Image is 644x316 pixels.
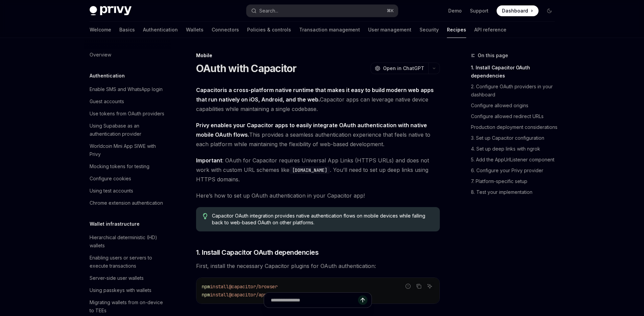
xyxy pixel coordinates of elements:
[425,282,434,291] button: Ask AI
[196,191,440,200] span: Here’s how to set up OAuth authentication in your Capacitor app!
[84,160,171,173] a: Mocking tokens for testing
[202,284,210,290] span: npm
[212,22,239,38] a: Connectors
[404,282,412,291] button: Report incorrect code
[247,22,291,38] a: Policies & controls
[90,122,167,138] div: Using Supabase as an authentication provider
[90,72,125,80] h5: Authentication
[229,284,278,290] span: @capacitor/browser
[196,52,440,59] div: Mobile
[471,62,560,81] a: 1. Install Capacitor OAuth dependencies
[90,97,124,106] div: Guest accounts
[84,284,171,296] a: Using passkeys with wallets
[358,295,367,305] button: Send message
[196,156,440,184] span: : OAuth for Capacitor requires Universal App Links (HTTPS URLs) and does not work with custom URL...
[90,110,164,118] div: Use tokens from OAuth providers
[383,65,424,72] span: Open in ChatGPT
[90,187,133,195] div: Using test accounts
[90,286,151,294] div: Using passkeys with wallets
[196,122,427,138] strong: Privy enables your Capacitor apps to easily integrate OAuth authentication with native mobile OAu...
[448,7,462,14] a: Demo
[544,5,555,16] button: Toggle dark mode
[90,199,163,207] div: Chrome extension authentication
[471,143,560,154] a: 4. Set up deep links with ngrok
[90,162,149,171] div: Mocking tokens for testing
[90,233,167,250] div: Hierarchical deterministic (HD) wallets
[84,120,171,140] a: Using Supabase as an authentication provider
[143,22,178,38] a: Authentication
[84,231,171,252] a: Hierarchical deterministic (HD) wallets
[90,22,111,38] a: Welcome
[196,85,440,114] span: Capacitor apps can leverage native device capabilities while maintaining a single codebase.
[84,83,171,95] a: Enable SMS and WhatsApp login
[471,176,560,187] a: 7. Platform-specific setup
[259,7,278,15] div: Search...
[368,22,411,38] a: User management
[84,185,171,197] a: Using test accounts
[478,51,508,60] span: On this page
[84,197,171,209] a: Chrome extension authentication
[474,22,506,38] a: API reference
[90,254,167,270] div: Enabling users or servers to execute transactions
[246,5,398,17] button: Open search
[196,157,222,164] strong: Important
[471,154,560,165] a: 5. Add the AppUrlListener component
[90,51,111,59] div: Overview
[471,111,560,122] a: Configure allowed redirect URLs
[84,108,171,120] a: Use tokens from OAuth providers
[84,49,171,61] a: Overview
[371,63,428,74] button: Open in ChatGPT
[471,122,560,133] a: Production deployment considerations
[471,100,560,111] a: Configure allowed origins
[90,85,163,93] div: Enable SMS and WhatsApp login
[414,282,423,291] button: Copy the contents from the code block
[90,220,140,228] h5: Wallet infrastructure
[271,293,358,308] input: Ask a question...
[471,81,560,100] a: 2. Configure OAuth providers in your dashboard
[196,120,440,149] span: This provides a seamless authentication experience that feels native to each platform while maint...
[212,212,433,226] span: Capacitor OAuth integration provides native authentication flows on mobile devices while falling ...
[203,213,208,219] svg: Tip
[471,165,560,176] a: 6. Configure your Privy provider
[471,187,560,198] a: 8. Test your implementation
[420,22,439,38] a: Security
[502,7,528,14] span: Dashboard
[210,284,229,290] span: install
[84,252,171,272] a: Enabling users or servers to execute transactions
[196,248,319,257] span: 1. Install Capacitor OAuth dependencies
[470,7,488,14] a: Support
[84,140,171,160] a: Worldcoin Mini App SIWE with Privy
[186,22,204,38] a: Wallets
[90,274,144,282] div: Server-side user wallets
[447,22,466,38] a: Recipes
[84,272,171,284] a: Server-side user wallets
[387,8,394,14] span: ⌘ K
[84,95,171,108] a: Guest accounts
[289,166,330,174] code: [DOMAIN_NAME]
[84,173,171,185] a: Configure cookies
[196,87,434,103] strong: is a cross-platform native runtime that makes it easy to build modern web apps that run natively ...
[196,261,440,271] span: First, install the necessary Capacitor plugins for OAuth authentication:
[497,5,539,16] a: Dashboard
[196,62,297,74] h1: OAuth with Capacitor
[299,22,360,38] a: Transaction management
[196,87,223,94] a: Capacitor
[90,142,167,158] div: Worldcoin Mini App SIWE with Privy
[90,175,131,183] div: Configure cookies
[90,298,167,315] div: Migrating wallets from on-device to TEEs
[471,133,560,143] a: 3. Set up Capacitor configuration
[90,6,132,16] img: dark logo
[119,22,135,38] a: Basics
